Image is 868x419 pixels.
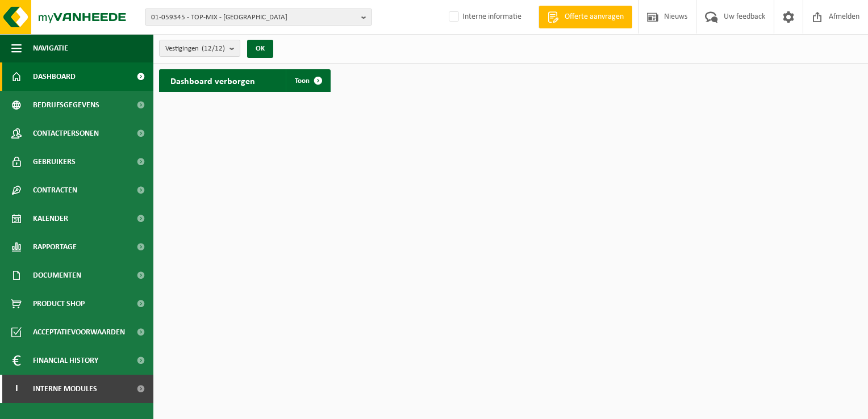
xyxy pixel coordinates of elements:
[159,40,240,57] button: Vestigingen(12/12)
[33,346,98,375] span: Financial History
[295,77,310,85] span: Toon
[33,34,68,62] span: Navigatie
[247,40,273,58] button: OK
[33,204,68,233] span: Kalender
[33,62,76,91] span: Dashboard
[33,233,77,261] span: Rapportage
[165,40,225,57] span: Vestigingen
[33,375,97,403] span: Interne modules
[286,69,329,92] a: Toon
[11,375,22,403] span: I
[151,9,357,26] span: 01-059345 - TOP-MIX - [GEOGRAPHIC_DATA]
[202,45,225,52] count: (12/12)
[33,318,125,346] span: Acceptatievoorwaarden
[33,261,81,290] span: Documenten
[562,11,627,23] span: Offerte aanvragen
[446,9,521,26] label: Interne informatie
[33,119,99,148] span: Contactpersonen
[159,69,266,91] h2: Dashboard verborgen
[145,9,372,26] button: 01-059345 - TOP-MIX - [GEOGRAPHIC_DATA]
[33,91,99,119] span: Bedrijfsgegevens
[539,6,632,28] a: Offerte aanvragen
[33,290,85,318] span: Product Shop
[33,148,76,176] span: Gebruikers
[33,176,77,204] span: Contracten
